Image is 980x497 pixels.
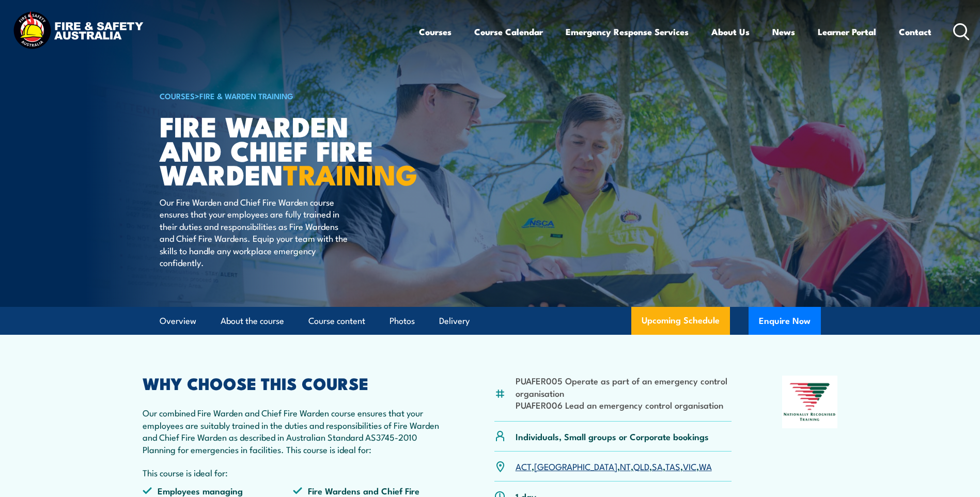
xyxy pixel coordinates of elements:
[308,307,365,335] a: Course content
[143,467,444,478] p: This course is ideal for:
[160,196,348,268] p: Our Fire Warden and Chief Fire Warden course ensures that your employees are fully trained in the...
[419,18,452,45] a: Courses
[516,399,732,411] li: PUAFER006 Lead an emergency control organisation
[782,376,838,428] img: Nationally Recognised Training logo.
[665,460,680,472] a: TAS
[439,307,470,335] a: Delivery
[711,18,750,45] a: About Us
[631,307,730,335] a: Upcoming Schedule
[143,376,444,390] h2: WHY CHOOSE THIS COURSE
[199,90,293,101] a: Fire & Warden Training
[516,460,712,472] p: , , , , , , ,
[390,307,415,335] a: Photos
[516,375,732,399] li: PUAFER005 Operate as part of an emergency control organisation
[818,18,876,45] a: Learner Portal
[899,18,931,45] a: Contact
[772,18,795,45] a: News
[143,407,444,455] p: Our combined Fire Warden and Chief Fire Warden course ensures that your employees are suitably tr...
[683,460,696,472] a: VIC
[160,89,415,102] h6: >
[160,307,196,335] a: Overview
[221,307,284,335] a: About the course
[534,460,617,472] a: [GEOGRAPHIC_DATA]
[160,90,195,101] a: COURSES
[749,307,821,335] button: Enquire Now
[620,460,631,472] a: NT
[516,460,532,472] a: ACT
[566,18,689,45] a: Emergency Response Services
[474,18,543,45] a: Course Calendar
[633,460,649,472] a: QLD
[160,114,415,186] h1: Fire Warden and Chief Fire Warden
[283,152,417,195] strong: TRAINING
[652,460,663,472] a: SA
[699,460,712,472] a: WA
[516,430,709,442] p: Individuals, Small groups or Corporate bookings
